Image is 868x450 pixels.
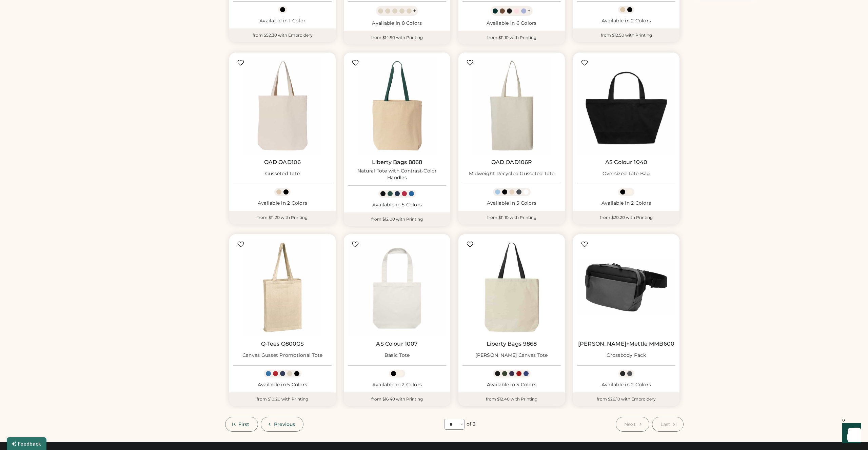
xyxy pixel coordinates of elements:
[264,159,301,166] a: OAD OAD106
[577,200,675,207] div: Available in 2 Colors
[573,392,679,406] div: from $26.10 with Embroidery
[229,392,336,406] div: from $10.20 with Printing
[462,200,561,207] div: Available in 5 Colors
[348,382,446,388] div: Available in 2 Colors
[372,159,422,166] a: Liberty Bags 8868
[229,28,336,42] div: from $52.30 with Embroidery
[348,20,446,27] div: Available in 8 Colors
[603,170,650,177] div: Oversized Tote Bag
[573,211,679,224] div: from $20.20 with Printing
[577,57,675,155] img: AS Colour 1040 Oversized Tote Bag
[577,18,675,24] div: Available in 2 Colors
[577,238,675,336] img: Mercer+Mettle MMB600 Crossbody Pack
[265,170,300,177] div: Gusseted Tote
[233,57,332,155] img: OAD OAD106 Gusseted Tote
[233,382,332,388] div: Available in 5 Colors
[233,18,332,24] div: Available in 1 Color
[528,7,531,15] div: +
[836,420,865,449] iframe: Front Chat
[462,57,561,155] img: OAD OAD106R Midweight Recycled Gusseted Tote
[384,352,410,359] div: Basic Tote
[487,341,537,347] a: Liberty Bags 9868
[577,382,675,388] div: Available in 2 Colors
[458,392,565,406] div: from $12.40 with Printing
[458,211,565,224] div: from $11.10 with Printing
[660,422,670,427] span: Last
[616,417,649,432] button: Next
[242,352,323,359] div: Canvas Gusset Promotional Tote
[462,238,561,336] img: Liberty Bags 9868 Jennifer Cotton Canvas Tote
[348,202,446,208] div: Available in 5 Colors
[261,417,304,432] button: Previous
[573,28,679,42] div: from $12.50 with Printing
[578,341,674,347] a: [PERSON_NAME]+Mettle MMB600
[238,422,250,427] span: First
[462,382,561,388] div: Available in 5 Colors
[233,200,332,207] div: Available in 2 Colors
[344,31,450,44] div: from $14.90 with Printing
[605,159,647,166] a: AS Colour 1040
[274,422,295,427] span: Previous
[413,7,416,15] div: +
[467,421,475,428] div: of 3
[458,31,565,44] div: from $11.10 with Printing
[261,341,304,347] a: Q-Tees Q800GS
[475,352,548,359] div: [PERSON_NAME] Canvas Tote
[348,57,446,155] img: Liberty Bags 8868 Natural Tote with Contrast-Color Handles
[344,392,450,406] div: from $16.40 with Printing
[469,170,555,177] div: Midweight Recycled Gusseted Tote
[652,417,684,432] button: Last
[491,159,532,166] a: OAD OAD106R
[348,168,446,181] div: Natural Tote with Contrast-Color Handles
[344,212,450,226] div: from $12.00 with Printing
[348,238,446,336] img: AS Colour 1007 Basic Tote
[624,422,636,427] span: Next
[462,20,561,27] div: Available in 6 Colors
[233,238,332,336] img: Q-Tees Q800GS Canvas Gusset Promotional Tote
[607,352,646,359] div: Crossbody Pack
[225,417,258,432] button: First
[376,341,418,347] a: AS Colour 1007
[229,211,336,224] div: from $11.20 with Printing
